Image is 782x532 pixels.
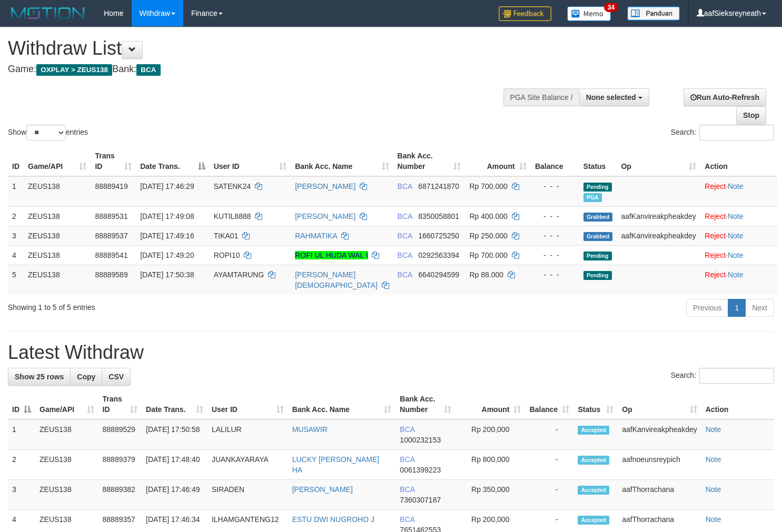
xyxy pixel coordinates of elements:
span: Rp 700.000 [469,182,507,190]
a: Previous [686,299,728,317]
th: Game/API: activate to sort column ascending [35,389,98,419]
a: Note [728,182,744,190]
td: [DATE] 17:50:58 [142,419,207,450]
a: Next [745,299,774,317]
td: ZEUS138 [24,226,91,245]
span: [DATE] 17:49:16 [140,232,194,240]
a: Note [728,212,744,220]
label: Search: [671,125,774,140]
span: Accepted [578,516,609,525]
th: Balance [531,146,579,176]
td: Rp 200,000 [456,419,525,450]
a: [PERSON_NAME] [292,485,353,494]
span: Pending [583,183,612,192]
span: OXPLAY > ZEUS138 [36,64,112,76]
span: 88889589 [95,270,127,279]
td: ZEUS138 [24,206,91,226]
th: Bank Acc. Number: activate to sort column ascending [393,146,466,176]
a: [PERSON_NAME][DEMOGRAPHIC_DATA] [295,270,378,289]
span: [DATE] 17:46:29 [140,182,194,190]
td: 2 [8,206,24,226]
span: BCA [398,270,412,279]
th: ID: activate to sort column descending [8,389,35,419]
td: [DATE] 17:48:40 [142,450,207,480]
span: 88889419 [95,182,127,190]
h1: Withdraw List [8,38,511,59]
td: aafnoeunsreypich [618,450,701,480]
th: Date Trans.: activate to sort column descending [136,146,209,176]
a: [PERSON_NAME] [295,182,355,190]
span: None selected [586,93,636,102]
a: Note [728,232,744,240]
div: Showing 1 to 5 of 5 entries [8,298,318,313]
td: 5 [8,265,24,295]
span: BCA [398,182,412,190]
span: BCA [398,212,412,220]
div: - - - [535,250,575,260]
span: BCA [398,251,412,259]
a: Reject [705,232,726,240]
span: [DATE] 17:49:20 [140,251,194,259]
span: Copy [77,373,95,381]
span: BCA [400,485,414,494]
a: Note [706,425,721,434]
h4: Game: Bank: [8,64,511,75]
td: ZEUS138 [24,245,91,265]
span: Pending [583,252,612,260]
div: - - - [535,230,575,241]
td: aafThorrachana [618,480,701,510]
div: - - - [535,269,575,280]
td: · [700,176,777,207]
th: Bank Acc. Name: activate to sort column ascending [288,389,396,419]
a: Reject [705,182,726,190]
span: CSV [108,373,124,381]
th: Status [579,146,617,176]
a: 1 [728,299,746,317]
input: Search: [699,125,774,140]
td: - [525,419,573,450]
td: 88889382 [98,480,142,510]
th: Amount: activate to sort column ascending [456,389,525,419]
td: - [525,480,573,510]
span: Copy 0061399223 to clipboard [400,466,441,474]
td: [DATE] 17:46:49 [142,480,207,510]
a: ROFI UL HUDA WAL I [295,251,368,259]
span: Accepted [578,426,609,435]
a: Run Auto-Refresh [684,88,766,106]
td: 2 [8,450,35,480]
td: 3 [8,226,24,245]
div: - - - [535,211,575,222]
span: [DATE] 17:50:38 [140,270,194,279]
td: · [700,265,777,295]
a: Note [728,251,744,259]
h1: Latest Withdraw [8,342,774,363]
a: Reject [705,212,726,220]
th: Bank Acc. Name: activate to sort column ascending [291,146,393,176]
th: User ID: activate to sort column ascending [210,146,291,176]
td: 3 [8,480,35,510]
th: Action [700,146,777,176]
a: Reject [705,270,726,279]
span: Copy 6640294599 to clipboard [418,270,459,279]
span: Rp 400.000 [469,212,507,220]
span: Copy 7360307187 to clipboard [400,496,441,504]
th: Op: activate to sort column ascending [617,146,700,176]
a: RAHMATIKA [295,232,337,240]
td: 1 [8,419,35,450]
span: Copy 1660725250 to clipboard [418,232,459,240]
div: - - - [535,181,575,192]
span: 88889537 [95,232,127,240]
img: panduan.png [627,6,680,21]
a: ESTU DWI NUGROHO J [292,515,374,524]
td: SIRADEN [207,480,288,510]
th: Trans ID: activate to sort column ascending [98,389,142,419]
span: ROPI10 [214,251,240,259]
a: Note [728,270,744,279]
span: Rp 88.000 [469,270,503,279]
a: Reject [705,251,726,259]
td: 1 [8,176,24,207]
span: Copy 1000232153 to clipboard [400,436,441,444]
th: Op: activate to sort column ascending [618,389,701,419]
span: Copy 8350058801 to clipboard [418,212,459,220]
td: 4 [8,245,24,265]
